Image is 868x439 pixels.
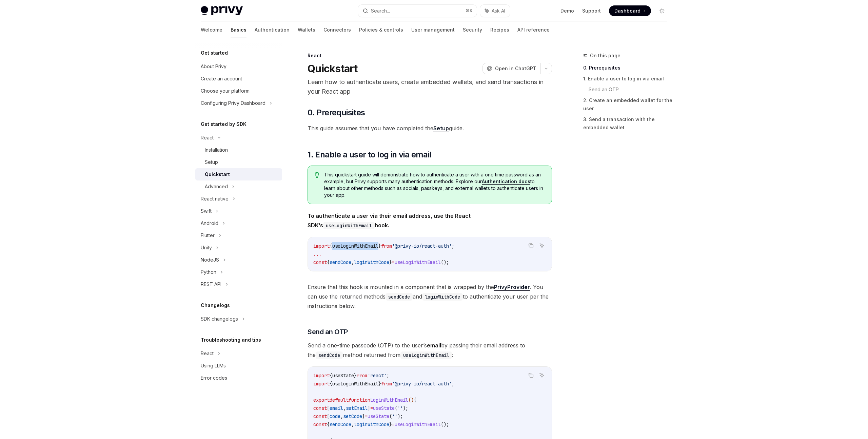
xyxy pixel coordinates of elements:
[327,259,330,265] span: {
[583,73,673,84] a: 1. Enable a user to log in via email
[231,22,246,38] a: Basics
[452,381,454,387] span: ;
[357,373,368,379] span: from
[463,22,482,38] a: Security
[492,7,505,14] span: Ask AI
[332,381,378,387] span: useLoginWithEmail
[201,207,212,215] div: Swift
[346,405,368,411] span: setEmail
[560,7,574,14] a: Demo
[201,315,238,323] div: SDK changelogs
[308,123,552,133] span: This guide assumes that you have completed the guide.
[389,259,392,265] span: }
[400,351,452,359] code: useLoginWithEmail
[330,381,332,387] span: {
[359,22,403,38] a: Policies & controls
[205,183,228,191] div: Advanced
[332,243,378,249] span: useLoginWithEmail
[411,22,455,38] a: User management
[313,243,330,249] span: import
[351,421,354,427] span: ,
[330,413,340,419] span: code
[495,65,536,72] span: Open in ChatGPT
[537,241,546,250] button: Ask AI
[313,373,330,379] span: import
[308,52,552,59] div: React
[490,22,509,38] a: Recipes
[408,397,414,403] span: ()
[201,195,229,203] div: React native
[201,374,227,382] div: Error codes
[308,77,552,96] p: Learn how to authenticate users, create embedded wallets, and send transactions in your React app
[343,405,346,411] span: ,
[389,413,392,419] span: (
[395,259,441,265] span: useLoginWithEmail
[308,149,431,160] span: 1. Enable a user to log in via email
[201,301,230,309] h5: Changelogs
[201,244,212,252] div: Unity
[195,144,282,156] a: Installation
[583,114,673,133] a: 3. Send a transaction with the embedded wallet
[395,421,441,427] span: useLoginWithEmail
[195,360,282,372] a: Using LLMs
[195,156,282,168] a: Setup
[582,7,601,14] a: Support
[466,8,473,14] span: ⌘ K
[381,381,392,387] span: from
[195,60,282,73] a: About Privy
[427,342,441,349] strong: email
[330,405,343,411] span: email
[392,259,395,265] span: =
[365,413,368,419] span: =
[403,405,408,411] span: );
[351,259,354,265] span: ,
[368,373,387,379] span: 'react'
[583,95,673,114] a: 2. Create an embedded wallet for the user
[381,243,392,249] span: from
[201,336,261,344] h5: Troubleshooting and tips
[589,84,673,95] a: Send an OTP
[330,397,349,403] span: default
[313,381,330,387] span: import
[370,397,408,403] span: LoginWithEmail
[327,405,330,411] span: [
[195,85,282,97] a: Choose your platform
[340,413,343,419] span: ,
[527,241,535,250] button: Copy the contents from the code block
[378,381,381,387] span: }
[414,397,416,403] span: {
[308,212,471,229] strong: To authenticate a user via their email address, use the React SDK’s hook.
[201,231,215,240] div: Flutter
[201,362,226,370] div: Using LLMs
[386,293,413,301] code: sendCode
[330,243,332,249] span: {
[195,372,282,384] a: Error codes
[205,158,218,166] div: Setup
[205,146,228,154] div: Installation
[354,373,357,379] span: }
[330,373,332,379] span: {
[392,381,452,387] span: '@privy-io/react-auth'
[323,222,375,229] code: useLoginWithEmail
[609,5,651,16] a: Dashboard
[395,405,397,411] span: (
[313,405,327,411] span: const
[308,282,552,311] span: Ensure that this hook is mounted in a component that is wrapped by the . You can use the returned...
[482,178,530,185] a: Authentication docs
[343,413,362,419] span: setCode
[201,349,214,358] div: React
[482,63,540,74] button: Open in ChatGPT
[195,168,282,180] a: Quickstart
[308,62,358,75] h1: Quickstart
[330,259,351,265] span: sendCode
[201,75,242,83] div: Create an account
[201,49,228,57] h5: Get started
[201,219,218,227] div: Android
[201,22,222,38] a: Welcome
[614,7,640,14] span: Dashboard
[201,256,219,264] div: NodeJS
[308,341,552,360] span: Send a one-time passcode (OTP) to the user’s by passing their email address to the method returne...
[387,373,389,379] span: ;
[315,172,319,178] svg: Tip
[370,405,373,411] span: =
